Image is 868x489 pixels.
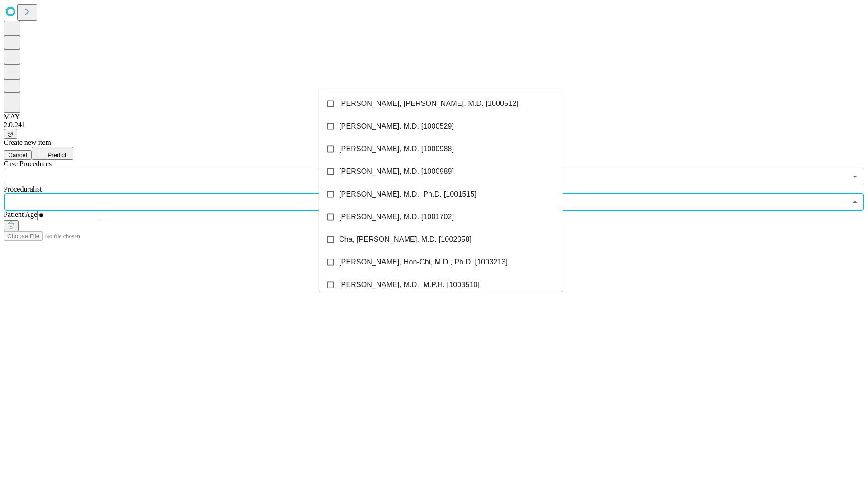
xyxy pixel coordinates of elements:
[339,144,454,154] span: [PERSON_NAME], M.D. [1000988]
[4,121,864,129] div: 2.0.241
[7,130,14,137] span: @
[849,170,861,183] button: Open
[339,166,454,177] span: [PERSON_NAME], M.D. [1000989]
[4,160,52,168] span: Scheduled Procedure
[339,121,454,132] span: [PERSON_NAME], M.D. [1000529]
[47,152,66,158] span: Predict
[849,196,861,208] button: Close
[32,147,73,160] button: Predict
[339,234,472,245] span: Cha, [PERSON_NAME], M.D. [1002058]
[4,139,51,146] span: Create new item
[339,98,519,109] span: [PERSON_NAME], [PERSON_NAME], M.D. [1000512]
[8,152,27,158] span: Cancel
[339,257,508,268] span: [PERSON_NAME], Hon-Chi, M.D., Ph.D. [1003213]
[4,129,17,139] button: @
[4,185,42,193] span: Proceduralist
[4,113,864,121] div: MAY
[4,150,32,160] button: Cancel
[4,211,37,218] span: Patient Age
[339,211,454,222] span: [PERSON_NAME], M.D. [1001702]
[339,189,476,200] span: [PERSON_NAME], M.D., Ph.D. [1001515]
[339,279,480,290] span: [PERSON_NAME], M.D., M.P.H. [1003510]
